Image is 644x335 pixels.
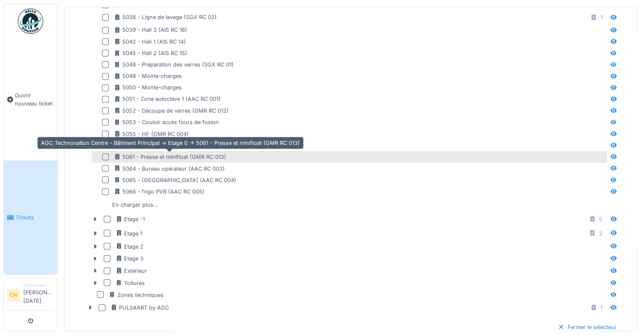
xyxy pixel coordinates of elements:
[18,8,43,34] img: Badge_color-CXgf-gQk.svg
[16,213,54,221] span: Tickets
[114,83,182,91] div: 5050 - Monte-charges
[114,95,221,103] div: 5051 - Zone autoclave 1 (AAC RC 001)
[116,242,144,250] div: Etage 2
[114,26,187,34] div: 5039 - Hall 3 (AIS RC 16)
[600,13,603,21] div: 1
[116,254,144,262] div: Etage 3
[114,130,189,138] div: 5055 - HF (GMR RC 004)
[114,118,219,126] div: 5053 - Couloir accès fours de fusion
[4,161,57,274] a: Tickets
[599,215,603,223] div: 5
[114,176,236,184] div: 5065 - [GEOGRAPHIC_DATA] (AAC RC 004)
[7,282,54,310] a: CN Demandeur[PERSON_NAME][DATE]
[116,229,142,237] div: Etage 1
[15,91,54,108] span: Ouvrir nouveau ticket
[23,282,54,288] div: Demandeur
[114,49,187,57] div: 5045 - Hall 2 (AIS RC 15)
[109,291,163,299] div: Zones techniques
[7,289,20,302] li: CN
[37,137,304,149] div: AGC Technovation Centre - Bâtiment Principal -> Etage 0 -> 5061 - Presse et minifloat (GMR RC 013)
[109,199,161,210] div: En charger plus…
[114,13,217,21] div: 5038 - Ligne de lavage (SGX RC 02)
[116,266,147,274] div: Extérieur
[114,72,182,80] div: 5049 - Monte-charges
[114,107,229,115] div: 5052 - Découpe de verres (GMR RC 012)
[114,152,226,161] div: 5061 - Presse et minifloat (GMR RC 013)
[111,303,169,311] div: PULSAART by AGC
[554,321,620,332] div: Fermer le sélecteur
[114,38,186,46] div: 5042 - Hall 1 (AIS RC 14)
[4,39,57,161] a: Ouvrir nouveau ticket
[23,282,54,308] li: [PERSON_NAME][DATE]
[116,279,145,287] div: Toitures
[114,187,205,195] div: 5066 - frigo PVB (AAC RC 005)
[599,229,603,237] div: 2
[600,303,603,311] div: 1
[114,164,225,172] div: 5064 - Bureau opérateur (AAC RC 003)
[116,215,145,223] div: Etage -1
[114,61,234,69] div: 5048 - Préparation des verres (SGX RC 01)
